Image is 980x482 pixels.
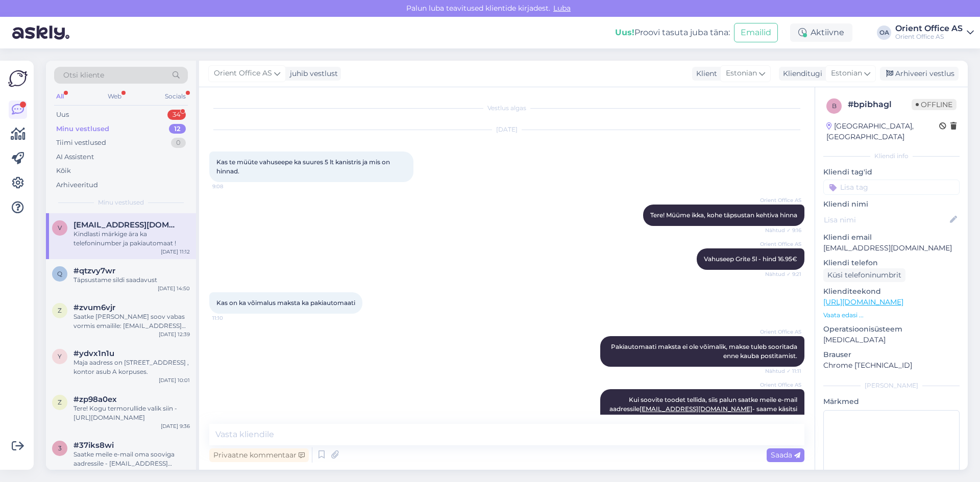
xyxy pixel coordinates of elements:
[56,166,71,176] div: Kõik
[615,27,730,39] div: Proovi tasuta juba täna:
[726,68,757,79] span: Estonian
[73,220,180,230] span: varje51@gmail.com
[704,255,797,263] span: Vahuseep Grite 5l - hind 16.95€
[734,23,778,42] button: Emailid
[790,23,852,42] div: Aktiivne
[823,311,960,320] p: Vaata edasi ...
[877,26,891,40] div: OA
[58,307,62,314] span: z
[763,270,801,278] span: Nähtud ✓ 9:21
[212,183,251,190] span: 9:08
[73,312,190,331] div: Saatke [PERSON_NAME] soov vabas vormis emailile: [EMAIL_ADDRESS][DOMAIN_NAME]
[760,240,801,248] span: Orient Office AS
[98,198,144,207] span: Minu vestlused
[56,180,98,190] div: Arhiveeritud
[57,270,62,277] span: q
[823,297,903,307] a: [URL][DOMAIN_NAME]
[823,199,960,210] p: Kliendi nimi
[895,33,963,41] div: Orient Office AS
[880,67,959,81] div: Arhiveeri vestlus
[63,70,104,81] span: Otsi kliente
[212,314,251,322] span: 11:10
[58,444,62,452] span: 3
[73,358,190,376] div: Maja aadress on [STREET_ADDRESS] , kontor asub A korpuses.
[209,448,309,462] div: Privaatne kommentaar
[823,381,960,390] div: [PERSON_NAME]
[58,398,62,406] span: z
[73,266,115,275] span: #qtzvy7wr
[823,151,960,161] div: Kliendi info
[73,450,190,468] div: Saatke meile e-mail oma sooviga aadressile - [EMAIL_ADDRESS][DOMAIN_NAME] ning vastame teile sinn...
[58,352,62,360] span: y
[167,110,186,120] div: 34
[54,90,66,103] div: All
[823,324,960,335] p: Operatsioonisüsteem
[650,211,797,219] span: Tere! Müüme ikka, kohe täpsustan kehtiva hinna
[823,243,960,253] p: [EMAIL_ADDRESS][DOMAIN_NAME]
[160,468,190,476] div: [DATE] 9:00
[56,110,69,120] div: Uus
[640,405,752,413] a: [EMAIL_ADDRESS][DOMAIN_NAME]
[106,90,124,103] div: Web
[823,286,960,297] p: Klienditeekond
[823,335,960,345] p: [MEDICAL_DATA]
[609,396,799,422] span: Kui soovite toodet tellida, siis palun saatke meile e-mail aadressile - saame käsitsi tellimuse v...
[58,224,62,232] span: v
[848,98,912,111] div: # bpibhagl
[763,226,801,234] span: Nähtud ✓ 9:16
[823,258,960,268] p: Kliendi telefon
[73,230,190,248] div: Kindlasti märkige ära ka telefoninumber ja pakiautomaat !
[171,138,186,148] div: 0
[73,349,114,358] span: #ydvx1n1u
[615,28,634,37] b: Uus!
[611,343,799,360] span: Pakiautomaati maksta ei ole võimalik, makse tuleb sooritada enne kauba postitamist.
[73,441,114,450] span: #37iks8wi
[158,285,190,292] div: [DATE] 14:50
[823,232,960,243] p: Kliendi email
[286,68,338,79] div: juhib vestlust
[56,152,94,162] div: AI Assistent
[760,328,801,336] span: Orient Office AS
[73,395,117,404] span: #zp98a0ex
[826,121,939,142] div: [GEOGRAPHIC_DATA], [GEOGRAPHIC_DATA]
[163,90,188,103] div: Socials
[161,422,190,430] div: [DATE] 9:36
[216,158,391,175] span: Kas te müüte vahuseepe ka suures 5 lt kanistris ja mis on hinnad.
[209,104,804,113] div: Vestlus algas
[823,167,960,177] p: Kliendi tag'id
[159,331,190,338] div: [DATE] 12:39
[832,102,837,110] span: b
[73,404,190,422] div: Tere! Kogu termorullide valik siin - [URL][DOMAIN_NAME]
[895,24,963,33] div: Orient Office AS
[823,360,960,371] p: Chrome [TECHNICAL_ID]
[824,214,948,225] input: Lisa nimi
[161,248,190,256] div: [DATE] 11:12
[779,68,822,79] div: Klienditugi
[823,396,960,407] p: Märkmed
[169,124,186,134] div: 12
[763,367,801,375] span: Nähtud ✓ 11:11
[209,125,804,134] div: [DATE]
[895,24,974,41] a: Orient Office ASOrient Office AS
[760,196,801,204] span: Orient Office AS
[760,381,801,389] span: Orient Office AS
[823,180,960,195] input: Lisa tag
[692,68,717,79] div: Klient
[56,124,109,134] div: Minu vestlused
[8,69,28,88] img: Askly Logo
[73,275,190,285] div: Täpsustame sildi saadavust
[159,376,190,384] div: [DATE] 10:01
[912,99,957,110] span: Offline
[56,138,106,148] div: Tiimi vestlused
[771,450,800,460] span: Saada
[823,349,960,360] p: Brauser
[216,299,355,307] span: Kas on ka võimalus maksta ka pakiautomaati
[214,68,272,79] span: Orient Office AS
[823,268,905,282] div: Küsi telefoninumbrit
[831,68,862,79] span: Estonian
[550,4,574,13] span: Luba
[73,303,115,312] span: #zvum6vjr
